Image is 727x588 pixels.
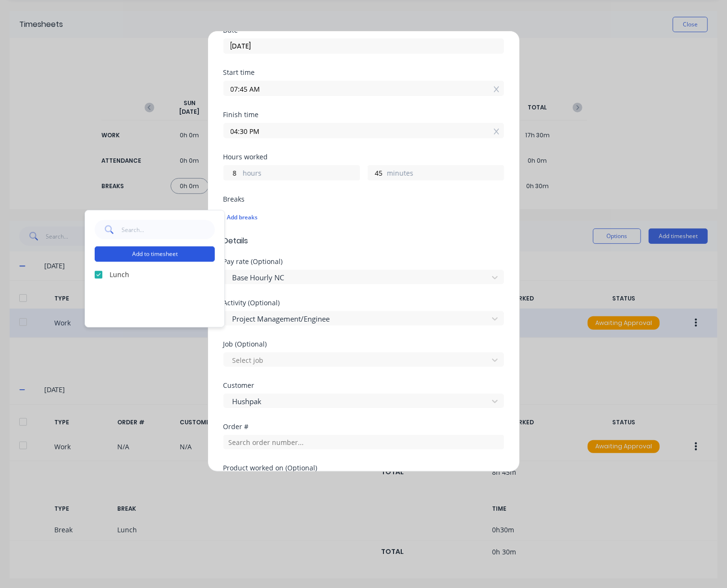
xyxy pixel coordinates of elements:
[223,258,504,265] div: Pay rate (Optional)
[387,168,504,180] label: minutes
[223,341,504,348] div: Job (Optional)
[223,423,504,430] div: Order #
[368,166,385,180] input: 0
[223,196,504,203] div: Breaks
[122,220,215,239] input: Search...
[223,300,504,306] div: Activity (Optional)
[95,246,215,262] button: Add to timesheet
[224,166,241,180] input: 0
[223,235,504,247] span: Details
[223,69,504,76] div: Start time
[223,465,504,471] div: Product worked on (Optional)
[110,269,215,279] label: Lunch
[223,154,504,160] div: Hours worked
[223,382,504,389] div: Customer
[223,27,504,34] div: Date
[243,168,359,180] label: hours
[227,211,500,224] div: Add breaks
[223,111,504,118] div: Finish time
[223,435,504,449] input: Search order number...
